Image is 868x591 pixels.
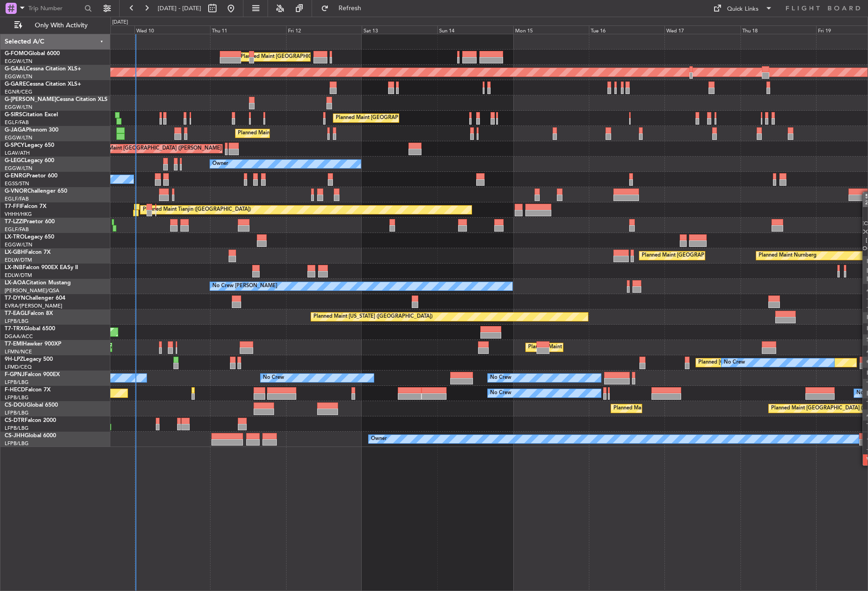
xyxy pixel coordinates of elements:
a: DGAA/ACC [5,333,33,340]
span: LX-GBH [5,250,25,255]
span: LX-TRO [5,234,25,240]
a: G-FOMOGlobal 6000 [5,51,60,57]
span: F-HECD [5,387,25,393]
div: Tue 16 [589,25,664,34]
a: G-[PERSON_NAME]Cessna Citation XLS [5,97,108,102]
a: EGGW/LTN [5,73,32,80]
span: G-ENRG [5,173,26,179]
a: T7-DYNChallenger 604 [5,295,65,301]
div: No Crew [490,386,511,400]
div: Planned [GEOGRAPHIC_DATA] ([GEOGRAPHIC_DATA]) [698,356,830,370]
div: Planned Maint Tianjin ([GEOGRAPHIC_DATA]) [143,203,251,217]
a: EGGW/LTN [5,134,32,141]
a: G-SPCYLegacy 650 [5,143,54,148]
div: No Crew [PERSON_NAME] [212,279,277,293]
a: EDLW/DTM [5,257,32,264]
span: G-GAAL [5,66,26,72]
div: Fri 12 [286,25,362,34]
a: CS-DOUGlobal 6500 [5,402,58,408]
span: T7-TRX [5,326,24,332]
a: T7-LZZIPraetor 600 [5,219,55,225]
div: Wed 17 [664,25,740,34]
button: Refresh [317,1,372,16]
div: Mon 15 [513,25,589,34]
a: T7-EAGLFalcon 8X [5,311,53,316]
a: G-VNORChallenger 650 [5,189,67,194]
a: LFPB/LBG [5,318,29,325]
div: Quick Links [727,5,759,14]
a: LFPB/LBG [5,379,29,386]
a: LFPB/LBG [5,409,29,416]
span: G-SIRS [5,112,22,118]
span: G-VNOR [5,189,27,194]
a: CS-DTRFalcon 2000 [5,418,56,423]
span: T7-EMI [5,341,23,347]
span: G-[PERSON_NAME] [5,97,56,102]
a: F-GPNJFalcon 900EX [5,372,60,377]
a: LX-AOACitation Mustang [5,280,71,286]
span: 9H-LPZ [5,357,23,362]
div: No Crew [724,356,745,370]
span: [DATE] - [DATE] [158,4,201,13]
span: CS-JHH [5,433,25,439]
a: G-GARECessna Citation XLS+ [5,82,81,87]
span: G-LEGC [5,158,25,163]
a: EGGW/LTN [5,58,32,65]
a: EGNR/CEG [5,88,32,95]
a: LX-TROLegacy 650 [5,234,54,240]
div: Wed 10 [134,25,210,34]
div: Planned Maint [GEOGRAPHIC_DATA] ([GEOGRAPHIC_DATA]) [336,111,482,125]
span: T7-EAGL [5,311,27,316]
span: G-GARE [5,82,26,87]
div: Planned Maint [GEOGRAPHIC_DATA] ([GEOGRAPHIC_DATA]) [642,249,788,263]
div: Sun 14 [437,25,513,34]
div: Owner [371,432,387,446]
div: No Crew [490,371,511,385]
a: F-HECDFalcon 7X [5,387,51,393]
a: T7-FFIFalcon 7X [5,204,46,209]
span: Refresh [331,5,370,12]
div: Planned Maint [US_STATE] ([GEOGRAPHIC_DATA]) [313,310,433,324]
button: Only With Activity [10,18,101,33]
div: Planned Maint [GEOGRAPHIC_DATA] [528,340,617,354]
div: No Crew [263,371,284,385]
input: Trip Number [28,1,82,15]
a: LFPB/LBG [5,425,29,432]
a: EVRA/[PERSON_NAME] [5,302,62,309]
button: Quick Links [708,1,777,16]
a: [PERSON_NAME]/QSA [5,287,59,294]
a: 9H-LPZLegacy 500 [5,357,53,362]
div: Thu 18 [740,25,816,34]
div: Owner [212,157,228,171]
span: G-SPCY [5,143,25,148]
span: Only With Activity [24,22,98,29]
a: EDLW/DTM [5,272,32,279]
span: LX-INB [5,265,23,270]
span: G-FOMO [5,51,28,57]
div: Planned Maint [GEOGRAPHIC_DATA] ([GEOGRAPHIC_DATA]) [613,402,759,415]
a: LX-GBHFalcon 7X [5,250,51,255]
span: G-JAGA [5,127,26,133]
span: CS-DTR [5,418,25,423]
div: Planned Maint [GEOGRAPHIC_DATA] ([GEOGRAPHIC_DATA]) [238,126,384,140]
span: CS-DOU [5,402,26,408]
a: LFPB/LBG [5,440,29,447]
a: EGGW/LTN [5,165,32,172]
a: G-JAGAPhenom 300 [5,127,58,133]
a: CS-JHHGlobal 6000 [5,433,56,439]
a: LFMD/CEQ [5,364,32,371]
a: T7-TRXGlobal 6500 [5,326,55,332]
a: G-GAALCessna Citation XLS+ [5,66,81,72]
a: EGGW/LTN [5,104,32,111]
div: Thu 11 [210,25,286,34]
a: EGGW/LTN [5,241,32,248]
span: T7-LZZI [5,219,24,225]
a: VHHH/HKG [5,211,32,218]
a: EGLF/FAB [5,119,29,126]
span: T7-DYN [5,295,26,301]
a: EGSS/STN [5,180,29,187]
a: G-LEGCLegacy 600 [5,158,54,163]
div: Sat 13 [362,25,437,34]
a: LFPB/LBG [5,394,29,401]
span: LX-AOA [5,280,26,286]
